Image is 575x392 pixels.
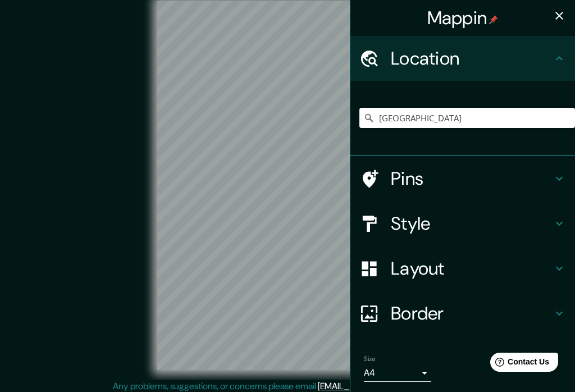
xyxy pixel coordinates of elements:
[489,15,498,24] img: pin-icon.png
[350,156,575,201] div: Pins
[157,1,418,370] canvas: Map
[475,348,563,380] iframe: Help widget launcher
[359,108,575,128] input: Pick your city or area
[427,7,499,29] h4: Mappin
[391,167,553,190] h4: Pins
[350,291,575,336] div: Border
[350,201,575,246] div: Style
[364,364,431,382] div: A4
[391,47,553,70] h4: Location
[391,212,553,235] h4: Style
[350,36,575,81] div: Location
[391,257,553,280] h4: Layout
[391,302,553,325] h4: Border
[364,354,376,364] label: Size
[350,246,575,291] div: Layout
[318,380,457,392] a: [EMAIL_ADDRESS][DOMAIN_NAME]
